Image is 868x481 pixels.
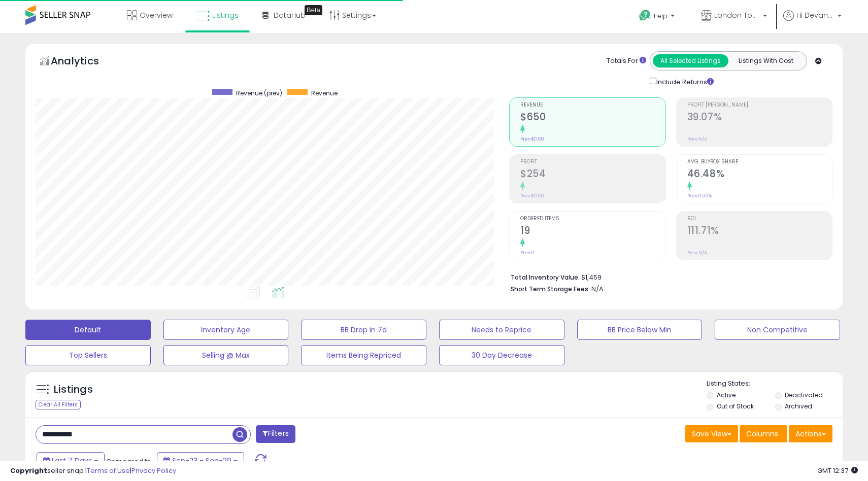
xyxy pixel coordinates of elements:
[10,466,176,476] div: seller snap | |
[687,216,832,222] span: ROI
[301,345,426,365] button: Items Being Repriced
[87,466,130,475] a: Terms of Use
[36,400,81,409] div: Clear All Filters
[236,89,282,97] span: Revenue (prev)
[520,136,544,142] small: Prev: $0.00
[717,391,736,399] label: Active
[520,193,544,199] small: Prev: $0.00
[687,168,832,182] h2: 46.48%
[783,10,842,33] a: Hi Devante
[642,76,726,87] div: Include Returns
[654,12,667,20] span: Help
[520,168,665,182] h2: $254
[639,9,651,22] i: Get Help
[520,225,665,238] h2: 19
[520,111,665,125] h2: $650
[25,320,151,340] button: Default
[687,225,832,238] h2: 111.71%
[52,456,92,466] span: Last 7 Days
[439,320,564,340] button: Needs to Reprice
[520,250,535,256] small: Prev: 0
[687,136,707,142] small: Prev: N/A
[796,10,834,20] span: Hi Devante
[439,345,564,365] button: 30 Day Decrease
[707,379,842,389] p: Listing States:
[740,425,787,442] button: Columns
[728,54,804,67] button: Listings With Cost
[511,285,590,293] b: Short Term Storage Fees:
[511,273,580,282] b: Total Inventory Value:
[10,466,47,475] strong: Copyright
[685,425,738,442] button: Save View
[789,425,832,442] button: Actions
[163,345,289,365] button: Selling @ Max
[106,457,153,466] span: Compared to:
[51,54,119,71] h5: Analytics
[785,402,812,410] label: Archived
[131,466,176,475] a: Privacy Policy
[687,250,707,256] small: Prev: N/A
[311,89,338,97] span: Revenue
[715,320,840,340] button: Non Competitive
[172,456,231,466] span: Sep-23 - Sep-29
[157,452,244,469] button: Sep-23 - Sep-29
[301,320,426,340] button: BB Drop in 7d
[687,111,832,125] h2: 39.07%
[54,383,93,397] h5: Listings
[577,320,703,340] button: BB Price Below Min
[591,284,604,294] span: N/A
[746,429,778,439] span: Columns
[520,216,665,222] span: Ordered Items
[687,193,712,199] small: Prev: 0.00%
[520,102,665,108] span: Revenue
[607,56,646,66] div: Totals For
[653,54,728,67] button: All Selected Listings
[140,10,173,20] span: Overview
[714,10,760,20] span: London Town LLC
[631,2,685,33] a: Help
[687,159,832,165] span: Avg. Buybox Share
[25,345,151,365] button: Top Sellers
[305,5,322,15] div: Tooltip anchor
[511,270,825,283] li: $1,459
[256,425,295,443] button: Filters
[817,466,858,475] span: 2025-10-7 12:37 GMT
[37,452,105,469] button: Last 7 Days
[212,10,239,20] span: Listings
[717,402,754,410] label: Out of Stock
[520,159,665,165] span: Profit
[687,102,832,108] span: Profit [PERSON_NAME]
[163,320,289,340] button: Inventory Age
[274,10,306,20] span: DataHub
[785,391,823,399] label: Deactivated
